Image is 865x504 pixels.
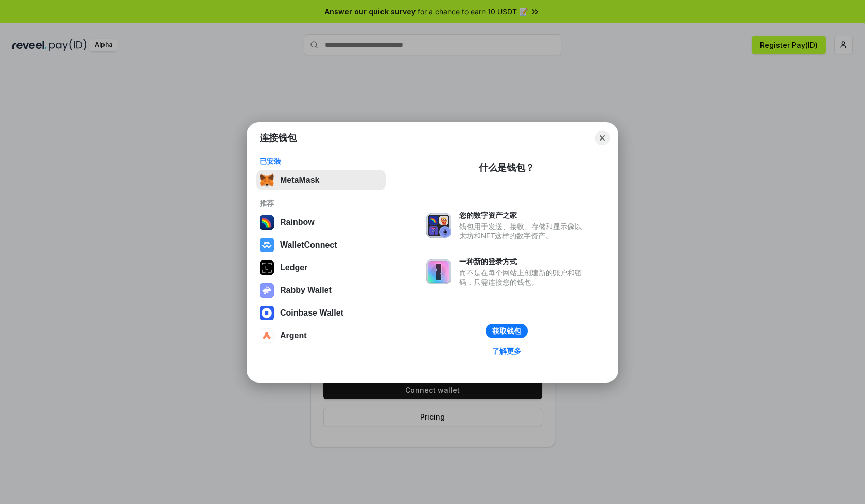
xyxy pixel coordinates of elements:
[459,268,587,287] div: 而不是在每个网站上创建新的账户和密码，只需连接您的钱包。
[280,308,343,318] div: Coinbase Wallet
[426,259,451,284] img: svg+xml,%3Csvg%20xmlns%3D%22http%3A%2F%2Fwww.w3.org%2F2000%2Fsvg%22%20fill%3D%22none%22%20viewBox...
[459,222,587,240] div: 钱包用于发送、接收、存储和显示像以太坊和NFT这样的数字资产。
[459,211,587,220] div: 您的数字资产之家
[259,157,383,166] div: 已安装
[256,170,386,190] button: MetaMask
[259,199,383,208] div: 推荐
[256,280,386,301] button: Rabby Wallet
[280,331,307,340] div: Argent
[486,324,528,338] button: 获取钱包
[256,257,386,278] button: Ledger
[479,162,534,174] div: 什么是钱包？
[486,344,527,358] a: 了解更多
[259,328,274,343] img: svg+xml,%3Csvg%20width%3D%2228%22%20height%3D%2228%22%20viewBox%3D%220%200%2028%2028%22%20fill%3D...
[259,215,274,230] img: svg+xml,%3Csvg%20width%3D%22120%22%20height%3D%22120%22%20viewBox%3D%220%200%20120%20120%22%20fil...
[280,240,337,250] div: WalletConnect
[259,283,274,298] img: svg+xml,%3Csvg%20xmlns%3D%22http%3A%2F%2Fwww.w3.org%2F2000%2Fsvg%22%20fill%3D%22none%22%20viewBox...
[459,257,587,266] div: 一种新的登录方式
[256,235,386,255] button: WalletConnect
[280,263,307,272] div: Ledger
[492,326,521,336] div: 获取钱包
[280,218,315,227] div: Rainbow
[280,176,319,185] div: MetaMask
[280,286,332,295] div: Rabby Wallet
[259,260,274,275] img: svg+xml,%3Csvg%20xmlns%3D%22http%3A%2F%2Fwww.w3.org%2F2000%2Fsvg%22%20width%3D%2228%22%20height%3...
[256,303,386,323] button: Coinbase Wallet
[259,132,297,144] h1: 连接钱包
[256,325,386,346] button: Argent
[595,131,610,145] button: Close
[259,238,274,252] img: svg+xml,%3Csvg%20width%3D%2228%22%20height%3D%2228%22%20viewBox%3D%220%200%2028%2028%22%20fill%3D...
[426,213,451,238] img: svg+xml,%3Csvg%20xmlns%3D%22http%3A%2F%2Fwww.w3.org%2F2000%2Fsvg%22%20fill%3D%22none%22%20viewBox...
[492,346,521,356] div: 了解更多
[256,212,386,233] button: Rainbow
[259,173,274,187] img: svg+xml,%3Csvg%20fill%3D%22none%22%20height%3D%2233%22%20viewBox%3D%220%200%2035%2033%22%20width%...
[259,306,274,320] img: svg+xml,%3Csvg%20width%3D%2228%22%20height%3D%2228%22%20viewBox%3D%220%200%2028%2028%22%20fill%3D...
